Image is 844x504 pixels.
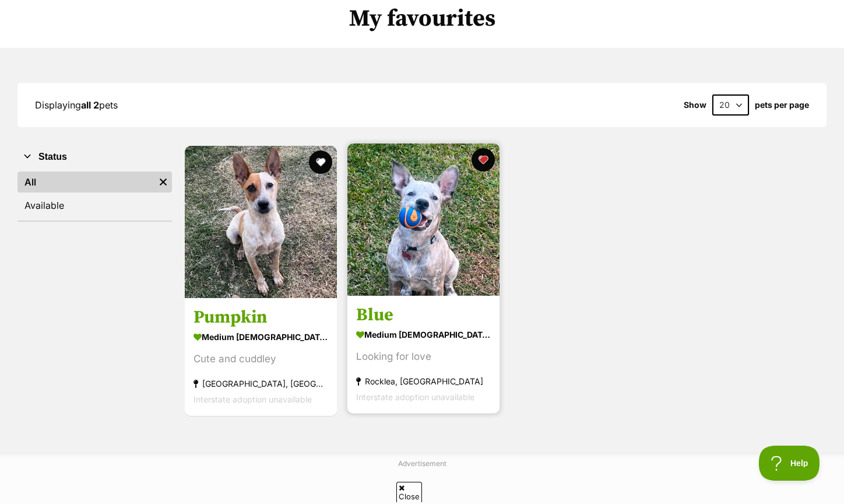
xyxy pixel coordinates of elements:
[755,100,809,110] label: pets per page
[684,100,706,110] span: Show
[194,394,312,404] span: Interstate adoption unavailable
[154,171,172,192] a: Remove filter
[356,349,491,365] div: Looking for love
[81,99,99,111] strong: all 2
[185,297,337,416] a: Pumpkin medium [DEMOGRAPHIC_DATA] Dog Cute and cuddley [GEOGRAPHIC_DATA], [GEOGRAPHIC_DATA] Inter...
[17,169,172,220] div: Status
[347,295,500,414] a: Blue medium [DEMOGRAPHIC_DATA] Dog Looking for love Rocklea, [GEOGRAPHIC_DATA] Interstate adoptio...
[17,171,154,192] a: All
[194,351,328,367] div: Cute and cuddley
[35,99,118,111] span: Displaying pets
[17,195,172,216] a: Available
[194,306,328,328] h3: Pumpkin
[356,373,491,389] div: Rocklea, [GEOGRAPHIC_DATA]
[185,146,337,298] img: Pumpkin
[194,328,328,345] div: medium [DEMOGRAPHIC_DATA] Dog
[396,482,422,502] span: Close
[308,150,332,174] button: favourite
[759,446,821,481] iframe: Help Scout Beacon - Open
[356,392,474,402] span: Interstate adoption unavailable
[356,326,491,343] div: medium [DEMOGRAPHIC_DATA] Dog
[194,376,328,391] div: [GEOGRAPHIC_DATA], [GEOGRAPHIC_DATA]
[356,304,491,326] h3: Blue
[347,143,500,296] img: Blue
[472,148,495,171] button: favourite
[17,149,172,164] button: Status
